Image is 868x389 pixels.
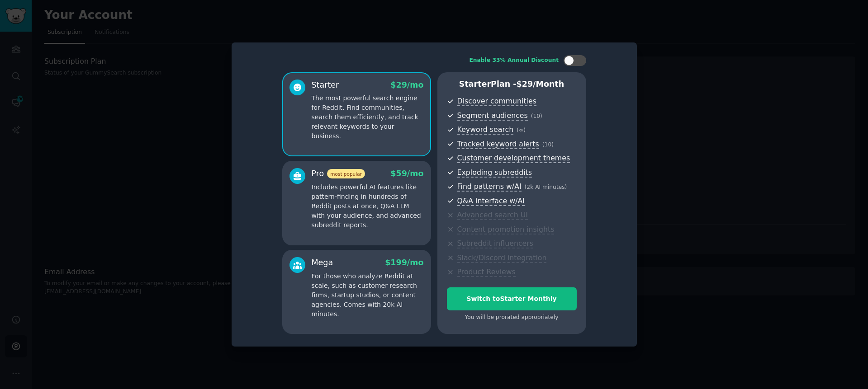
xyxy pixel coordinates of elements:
[312,183,424,230] p: Includes powerful AI features like pattern-finding in hundreds of Reddit posts at once, Q&A LLM w...
[312,80,339,91] div: Starter
[390,169,423,178] span: $ 59 /mo
[457,168,532,178] span: Exploding subreddits
[447,79,577,90] p: Starter Plan -
[312,257,333,268] div: Mega
[447,314,577,322] div: You will be prorated appropriately
[447,294,576,304] div: Switch to Starter Monthly
[525,184,567,190] span: ( 2k AI minutes )
[517,80,564,89] span: $ 29 /month
[457,211,528,220] span: Advanced search UI
[531,113,542,119] span: ( 10 )
[542,141,554,148] span: ( 10 )
[447,287,577,310] button: Switch toStarter Monthly
[327,169,365,178] span: most popular
[312,94,424,141] p: The most powerful search engine for Reddit. Find communities, search them efficiently, and track ...
[470,56,559,65] div: Enable 33% Annual Discount
[457,125,514,135] span: Keyword search
[312,168,365,179] div: Pro
[457,182,522,192] span: Find patterns w/AI
[457,140,539,149] span: Tracked keyword alerts
[457,154,570,163] span: Customer development themes
[390,80,423,89] span: $ 29 /mo
[457,239,533,248] span: Subreddit influencers
[457,267,516,277] span: Product Reviews
[517,127,526,133] span: ( ∞ )
[457,111,528,121] span: Segment audiences
[457,225,555,234] span: Content promotion insights
[457,197,525,206] span: Q&A interface w/AI
[312,272,424,319] p: For those who analyze Reddit at scale, such as customer research firms, startup studios, or conte...
[457,253,547,263] span: Slack/Discord integration
[457,97,536,106] span: Discover communities
[385,258,423,267] span: $ 199 /mo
